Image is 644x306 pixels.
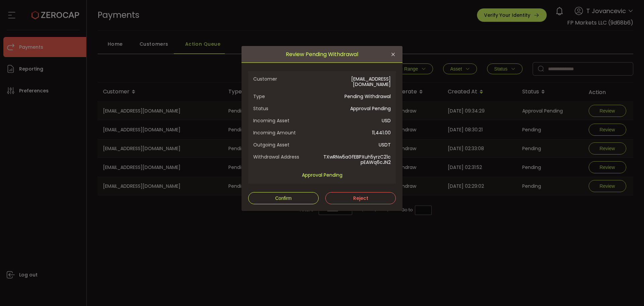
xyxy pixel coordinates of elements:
span: Approval Pending [302,172,342,178]
div: Review Pending Withdrawal [241,46,402,211]
button: Reject [325,192,396,204]
iframe: Chat Widget [566,233,644,306]
span: USDT [322,142,391,147]
span: TXwRNw5aGfEBPXuh5yrzC21cpEAWq6cJN2 [322,154,391,165]
span: Outgoing Asset [253,142,322,147]
span: Pending Withdrawal [322,94,391,99]
span: Status [253,106,322,111]
span: USD [322,118,391,123]
span: Incoming Asset [253,118,322,123]
span: Incoming Amount [253,130,322,135]
span: [EMAIL_ADDRESS][DOMAIN_NAME] [322,76,391,87]
button: Confirm [248,192,319,204]
span: 11,441.00 [322,130,391,135]
span: Approval Pending [322,106,391,111]
span: Withdrawal Address [253,154,322,165]
span: Customer [253,76,322,87]
span: Confirm [275,195,291,201]
span: Type [253,94,322,99]
span: Reject [353,195,368,202]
